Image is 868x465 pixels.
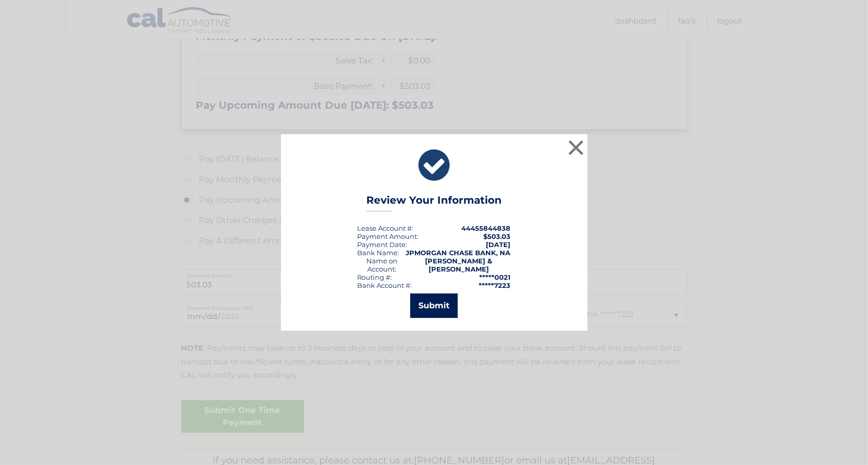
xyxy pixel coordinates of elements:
span: $503.03 [484,232,511,240]
div: Lease Account #: [358,224,414,232]
h3: Review Your Information [366,194,502,212]
div: Name on Account: [358,257,407,273]
button: Submit [410,293,458,318]
div: : [358,240,408,249]
button: × [566,137,587,158]
span: Payment Date [358,240,406,249]
div: Routing #: [358,273,392,281]
strong: 44455844838 [462,224,511,232]
strong: [PERSON_NAME] & [PERSON_NAME] [426,257,492,273]
strong: JPMORGAN CHASE BANK, NA [406,249,511,257]
span: [DATE] [486,240,511,249]
div: Bank Account #: [358,281,412,289]
div: Payment Amount: [358,232,419,240]
div: Bank Name: [358,249,400,257]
